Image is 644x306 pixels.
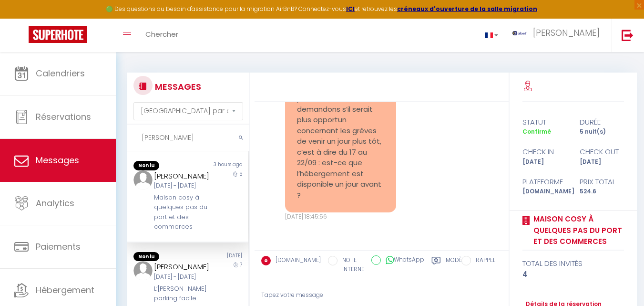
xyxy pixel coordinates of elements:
[337,256,364,274] label: NOTE INTERNE
[573,146,630,158] div: check out
[36,197,74,209] span: Analytics
[346,5,355,13] a: ICI
[533,27,600,39] span: [PERSON_NAME]
[516,176,573,188] div: Plateforme
[573,116,630,128] div: durée
[154,193,212,232] div: Maison cosy à quelques pas du port et des commerces
[133,161,159,170] span: Non lu
[127,125,249,151] input: Rechercher un mot clé
[522,269,624,280] div: 4
[133,170,153,190] img: ...
[145,29,178,39] span: Chercher
[36,111,91,123] span: Réservations
[154,284,212,304] div: L’[PERSON_NAME] parking facile
[573,176,630,188] div: Prix total
[573,158,630,167] div: [DATE]
[29,26,87,43] img: Super Booking
[133,252,159,262] span: Non lu
[36,284,94,296] span: Hébergement
[573,187,630,196] div: 524.6
[154,170,212,182] div: [PERSON_NAME]
[512,31,527,35] img: ...
[188,252,248,262] div: [DATE]
[36,154,79,166] span: Messages
[522,258,624,269] div: total des invités
[505,19,612,52] a: ... [PERSON_NAME]
[471,256,495,266] label: RAPPEL
[530,213,624,247] a: Maison cosy à quelques pas du port et des commerces
[133,261,153,280] img: ...
[36,241,81,253] span: Paiements
[8,4,36,32] button: Ouvrir le widget de chat LiveChat
[522,127,551,136] span: Confirmé
[271,256,321,266] label: [DOMAIN_NAME]
[285,212,396,222] div: [DATE] 18:45:56
[516,158,573,167] div: [DATE]
[154,273,212,282] div: [DATE] - [DATE]
[154,181,212,190] div: [DATE] - [DATE]
[36,67,85,79] span: Calendriers
[516,146,573,158] div: check in
[573,127,630,137] div: 5 nuit(s)
[138,19,185,52] a: Chercher
[381,255,424,266] label: WhatsApp
[516,116,573,128] div: statut
[239,170,242,178] span: 5
[446,256,471,275] label: Modèles
[188,161,248,170] div: 3 hours ago
[516,187,573,196] div: [DOMAIN_NAME]
[153,76,201,97] h3: MESSAGES
[240,261,242,268] span: 7
[397,5,537,13] a: créneaux d'ouverture de la salle migration
[154,261,212,273] div: [PERSON_NAME]
[297,72,384,200] pre: Merci pour votre retour sur le décalage un jour plus loin, nous nous demandons s’il serait plus o...
[622,29,634,41] img: logout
